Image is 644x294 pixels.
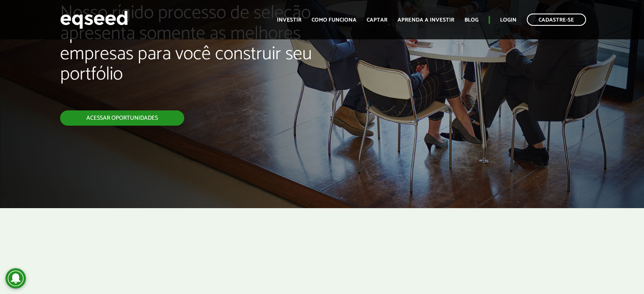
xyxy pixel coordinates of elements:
[527,14,586,26] a: Cadastre-se
[312,17,357,23] a: Como funciona
[464,17,478,23] a: Blog
[500,17,517,23] a: Login
[367,17,387,23] a: Captar
[60,110,184,126] a: Acessar oportunidades
[398,17,454,23] a: Aprenda a investir
[60,3,370,110] h2: Nosso rígido processo de seleção apresenta somente as melhores empresas para você construir seu p...
[60,8,128,31] img: EqSeed
[277,17,301,23] a: Investir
